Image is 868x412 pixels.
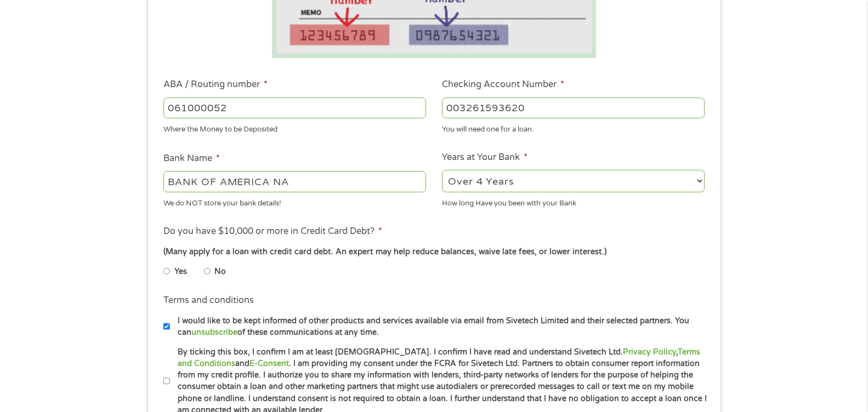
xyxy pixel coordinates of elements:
[163,295,254,306] label: Terms and conditions
[249,359,289,368] a: E-Consent
[163,121,426,135] div: Where the Money to be Deposited
[214,266,226,278] label: No
[442,121,705,135] div: You will need one for a loan.
[163,226,382,237] label: Do you have $10,000 or more in Credit Card Debt?
[163,246,704,258] div: (Many apply for a loan with credit card debt. An expert may help reduce balances, waive late fees...
[442,79,564,90] label: Checking Account Number
[442,152,527,163] label: Years at Your Bank
[442,194,705,209] div: How long Have you been with your Bank
[191,328,237,337] a: unsubscribe
[163,194,426,209] div: We do NOT store your bank details!
[178,347,700,368] a: Terms and Conditions
[163,98,426,118] input: 263177916
[170,315,708,339] label: I would like to be kept informed of other products and services available via email from Sivetech...
[174,266,187,278] label: Yes
[442,98,705,118] input: 345634636
[163,79,268,90] label: ABA / Routing number
[163,153,220,164] label: Bank Name
[623,347,676,357] a: Privacy Policy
